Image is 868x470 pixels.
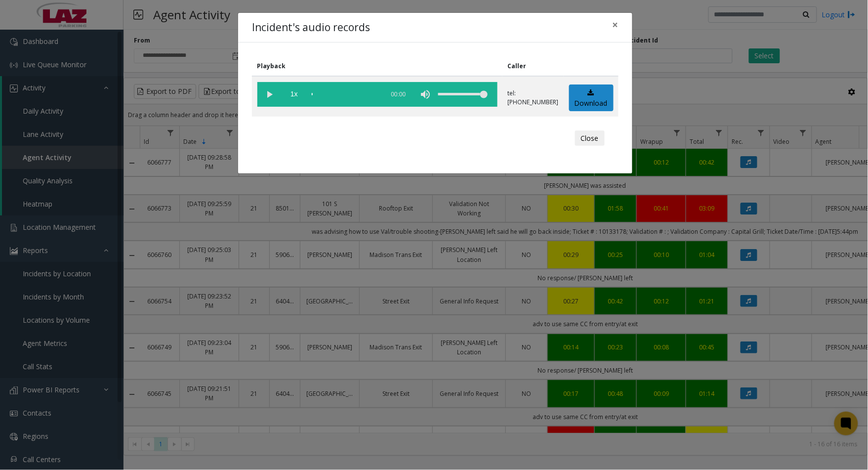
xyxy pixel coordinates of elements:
p: tel:[PHONE_NUMBER] [508,89,559,107]
div: volume level [438,82,488,107]
span: playback speed button [282,82,307,107]
th: Playback [252,56,502,76]
button: Close [606,13,625,37]
span: × [613,18,619,32]
h4: Incident's audio records [252,20,370,36]
button: Close [575,130,605,146]
th: Caller [502,56,564,76]
a: Download [569,85,614,112]
div: scrub bar [312,82,379,107]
